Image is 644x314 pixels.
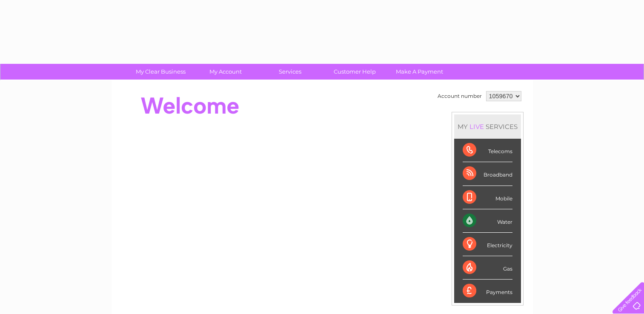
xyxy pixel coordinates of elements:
[255,64,325,80] a: Services
[435,89,484,103] td: Account number
[463,186,512,209] div: Mobile
[463,162,512,186] div: Broadband
[454,114,521,139] div: MY SERVICES
[463,280,512,303] div: Payments
[468,123,486,131] div: LIVE
[190,64,260,80] a: My Account
[463,256,512,280] div: Gas
[463,209,512,233] div: Water
[126,64,196,80] a: My Clear Business
[463,233,512,256] div: Electricity
[384,64,455,80] a: Make A Payment
[320,64,390,80] a: Customer Help
[463,139,512,162] div: Telecoms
